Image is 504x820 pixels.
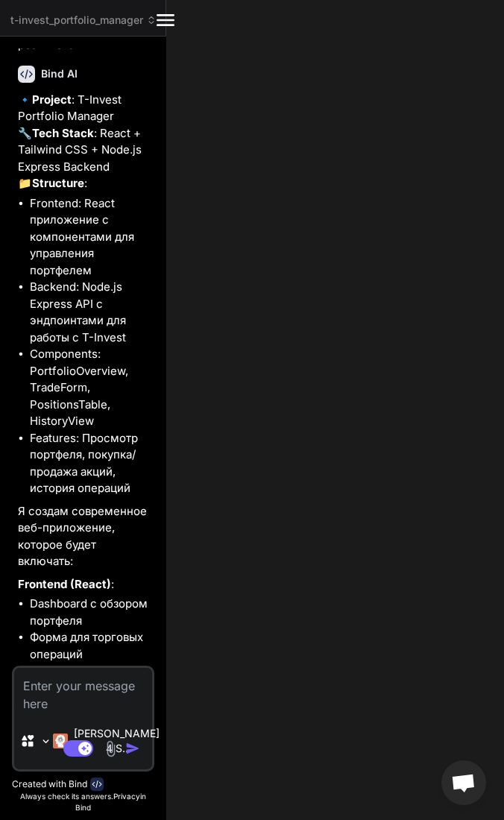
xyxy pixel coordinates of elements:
li: Features: Просмотр портфеля, покупка/продажа акций, история операций [30,430,151,497]
img: attachment [102,740,119,757]
p: Created with Bind [12,778,87,790]
img: Pick Models [40,735,52,748]
p: 🔹 : T-Invest Portfolio Manager 🔧 : React + Tailwind CSS + Node.js Express Backend 📁 : [18,92,151,192]
p: Я создам современное веб-приложение, которое будет включать: [18,503,151,570]
p: Always check its answers. in Bind [12,791,154,813]
li: Форма для торговых операций [30,629,151,663]
img: icon [125,741,140,756]
strong: Frontend (React) [18,577,111,591]
p: [PERSON_NAME] 4 S.. [74,726,160,756]
strong: Tech Stack [32,126,94,140]
h6: Bind AI [41,66,78,81]
img: Claude 4 Sonnet [53,734,68,748]
li: Dashboard с обзором портфеля [30,596,151,629]
p: : [18,576,151,593]
li: Frontend: React приложение с компонентами для управления портфелем [30,195,151,280]
strong: Project [32,92,72,107]
strong: Structure [32,176,84,190]
span: t-invest_portfolio_manager [10,13,157,28]
div: Open chat [441,760,486,805]
img: bind-logo [90,778,104,791]
span: Privacy [113,792,140,801]
li: Backend: Node.js Express API с эндпоинтами для работы с T-Invest [30,279,151,346]
li: Components: PortfolioOverview, TradeForm, PositionsTable, HistoryView [30,346,151,430]
li: Таблица позиций с актуальными ценами [30,663,151,696]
